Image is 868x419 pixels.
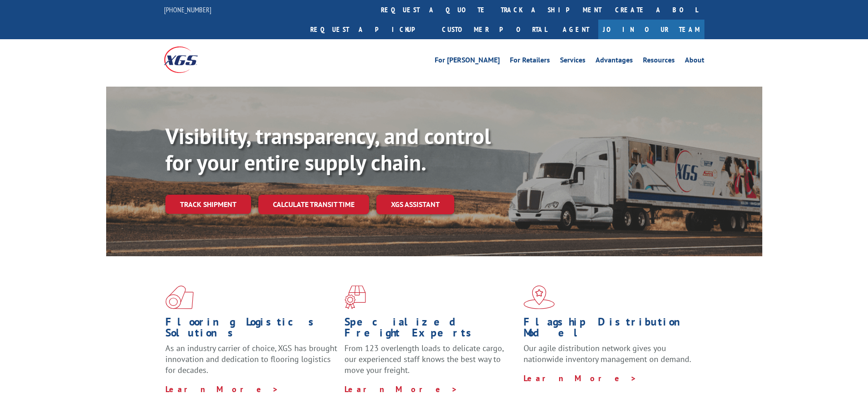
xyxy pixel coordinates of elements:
a: Request a pickup [303,20,435,39]
span: As an industry carrier of choice, XGS has brought innovation and dedication to flooring logistics... [165,343,337,375]
a: Join Our Team [598,20,704,39]
span: Our agile distribution network gives you nationwide inventory management on demand. [524,343,691,364]
a: For Retailers [510,57,550,67]
h1: Flooring Logistics Solutions [165,316,338,343]
h1: Specialized Freight Experts [344,316,517,343]
h1: Flagship Distribution Model [524,316,696,343]
a: Learn More > [165,384,279,394]
a: Resources [643,57,675,67]
a: Track shipment [165,195,251,214]
img: xgs-icon-flagship-distribution-model-red [524,285,555,309]
a: For [PERSON_NAME] [435,57,500,67]
img: xgs-icon-total-supply-chain-intelligence-red [165,285,194,309]
a: Customer Portal [435,20,554,39]
a: Learn More > [344,384,458,394]
a: About [685,57,704,67]
p: From 123 overlength loads to delicate cargo, our experienced staff knows the best way to move you... [344,343,517,383]
a: Agent [554,20,598,39]
a: XGS ASSISTANT [376,195,454,214]
a: [PHONE_NUMBER] [164,5,211,14]
img: xgs-icon-focused-on-flooring-red [344,285,366,309]
a: Services [560,57,586,67]
a: Advantages [596,57,633,67]
a: Calculate transit time [258,195,369,214]
b: Visibility, transparency, and control for your entire supply chain. [165,122,491,176]
a: Learn More > [524,373,637,383]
